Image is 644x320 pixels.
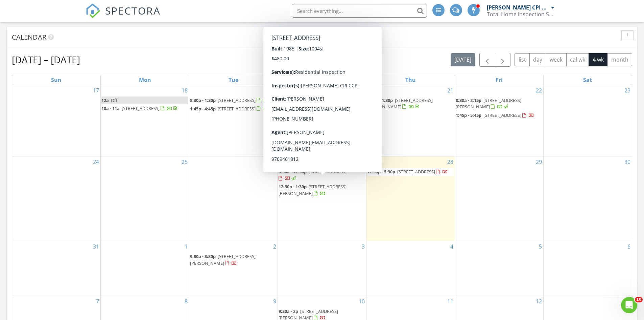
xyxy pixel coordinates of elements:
[101,105,179,111] a: 10a - 11a [STREET_ADDRESS]
[621,297,637,313] iframe: Intercom live chat
[86,3,100,18] img: The Best Home Inspection Software - Spectora
[315,75,329,85] a: Wednesday
[515,53,530,66] button: list
[279,97,365,105] a: 10a - 10:45a [STREET_ADDRESS]
[623,296,632,307] a: Go to September 13, 2025
[292,4,427,18] input: Search everything...
[190,106,275,112] a: 1:45p - 4:45p [STREET_ADDRESS]
[190,106,216,112] span: 1:45p - 4:45p
[607,53,632,66] button: month
[456,97,481,103] span: 8:30a - 2:15p
[101,156,189,241] td: Go to August 25, 2025
[279,169,307,175] span: 8:30a - 12:30p
[534,296,543,307] a: Go to September 12, 2025
[543,241,632,296] td: Go to September 6, 2025
[582,75,593,85] a: Saturday
[623,156,632,167] a: Go to August 30, 2025
[455,156,543,241] td: Go to August 29, 2025
[397,169,435,175] span: [STREET_ADDRESS]
[269,156,278,167] a: Go to August 26, 2025
[446,85,455,96] a: Go to August 21, 2025
[101,105,188,113] a: 10a - 11a [STREET_ADDRESS]
[279,183,365,197] a: 12:30p - 1:30p [STREET_ADDRESS][PERSON_NAME]
[487,11,554,18] div: Total Home Inspection Services LLC
[50,75,63,85] a: Sunday
[366,85,455,156] td: Go to August 21, 2025
[105,3,161,18] span: SPECTORA
[269,85,278,96] a: Go to August 19, 2025
[623,85,632,96] a: Go to August 23, 2025
[92,85,100,96] a: Go to August 17, 2025
[456,111,543,120] a: 1:45p - 5:45p [STREET_ADDRESS]
[12,85,101,156] td: Go to August 17, 2025
[101,85,189,156] td: Go to August 18, 2025
[183,296,189,307] a: Go to September 8, 2025
[456,112,534,118] a: 1:45p - 5:45p [STREET_ADDRESS]
[494,75,504,85] a: Friday
[626,241,632,252] a: Go to September 6, 2025
[367,97,433,110] span: [STREET_ADDRESS][PERSON_NAME]
[357,85,366,96] a: Go to August 20, 2025
[279,308,298,314] span: 9:30a - 2p
[190,97,275,103] a: 8:30a - 1:30p [STREET_ADDRESS]
[446,296,455,307] a: Go to September 11, 2025
[190,97,216,103] span: 8:30a - 1:30p
[487,4,549,11] div: [PERSON_NAME] CPI CCPI
[278,156,366,241] td: Go to August 27, 2025
[189,241,278,296] td: Go to September 2, 2025
[543,156,632,241] td: Go to August 30, 2025
[101,241,189,296] td: Go to September 1, 2025
[92,241,100,252] a: Go to August 31, 2025
[272,241,278,252] a: Go to September 2, 2025
[449,241,455,252] a: Go to September 4, 2025
[190,97,277,105] a: 8:30a - 1:30p [STREET_ADDRESS]
[122,105,160,111] span: [STREET_ADDRESS]
[12,53,80,66] h2: [DATE] – [DATE]
[227,75,240,85] a: Tuesday
[455,241,543,296] td: Go to September 5, 2025
[279,97,303,103] span: 10a - 10:45a
[404,75,417,85] a: Thursday
[279,184,347,196] span: [STREET_ADDRESS][PERSON_NAME]
[190,253,256,266] span: [STREET_ADDRESS][PERSON_NAME]
[272,296,278,307] a: Go to September 9, 2025
[483,112,521,118] span: [STREET_ADDRESS]
[546,53,567,66] button: week
[446,156,455,167] a: Go to August 28, 2025
[279,97,362,103] a: 10a - 10:45a [STREET_ADDRESS]
[566,53,589,66] button: cal wk
[455,85,543,156] td: Go to August 22, 2025
[12,156,101,241] td: Go to August 24, 2025
[190,253,256,266] a: 9:30a - 3:30p [STREET_ADDRESS][PERSON_NAME]
[451,53,475,66] button: [DATE]
[278,241,366,296] td: Go to September 3, 2025
[12,33,46,42] span: Calendar
[189,85,278,156] td: Go to August 19, 2025
[479,53,495,67] button: Previous
[279,168,365,183] a: 8:30a - 12:30p [STREET_ADDRESS]
[495,53,511,67] button: Next
[456,97,521,110] a: 8:30a - 2:15p [STREET_ADDRESS][PERSON_NAME]
[367,97,433,110] a: 8:30a - 1:30p [STREET_ADDRESS][PERSON_NAME]
[279,169,347,181] a: 8:30a - 12:30p [STREET_ADDRESS]
[218,106,256,112] span: [STREET_ADDRESS]
[589,53,607,66] button: 4 wk
[357,296,366,307] a: Go to September 10, 2025
[456,112,481,118] span: 1:45p - 5:45p
[367,169,448,175] a: 12:30p - 5:30p [STREET_ADDRESS]
[534,85,543,96] a: Go to August 22, 2025
[92,156,100,167] a: Go to August 24, 2025
[529,53,546,66] button: day
[367,97,454,111] a: 8:30a - 1:30p [STREET_ADDRESS][PERSON_NAME]
[101,105,120,111] span: 10a - 11a
[190,253,216,259] span: 9:30a - 3:30p
[543,85,632,156] td: Go to August 23, 2025
[218,97,256,103] span: [STREET_ADDRESS]
[635,297,643,302] span: 10
[190,253,277,267] a: 9:30a - 3:30p [STREET_ADDRESS][PERSON_NAME]
[357,156,366,167] a: Go to August 27, 2025
[538,241,543,252] a: Go to September 5, 2025
[305,97,343,103] span: [STREET_ADDRESS]
[534,156,543,167] a: Go to August 29, 2025
[366,156,455,241] td: Go to August 28, 2025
